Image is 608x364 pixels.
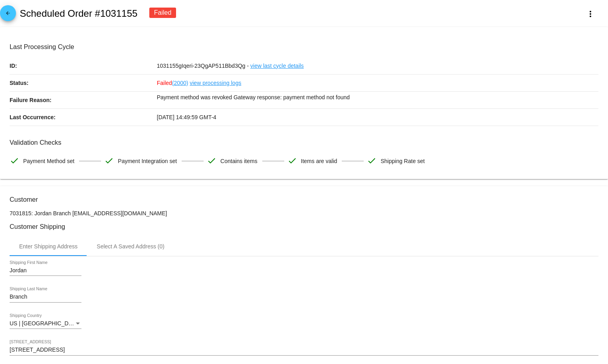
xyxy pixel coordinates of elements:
[118,153,177,169] span: Payment Integration set
[10,294,81,300] input: Shipping Last Name
[10,321,81,327] mat-select: Shipping Country
[157,114,216,120] span: [DATE] 14:49:59 GMT-4
[157,63,249,69] span: 1031155gIqeri-23QgAP511Bbd3Qg -
[367,156,376,165] mat-icon: check
[10,139,598,146] h3: Validation Checks
[10,43,598,51] h3: Last Processing Cycle
[380,153,425,169] span: Shipping Rate set
[20,8,137,19] h2: Scheduled Order #1031155
[207,156,216,165] mat-icon: check
[190,75,241,91] a: view processing logs
[157,80,188,86] span: Failed
[149,8,176,18] div: Failed
[104,156,114,165] mat-icon: check
[250,57,304,74] a: view last cycle details
[287,156,297,165] mat-icon: check
[23,153,74,169] span: Payment Method set
[10,347,598,353] input: Shipping Street 1
[10,109,157,126] p: Last Occurrence:
[157,92,598,103] p: Payment method was revoked Gateway response: payment method not found
[301,153,337,169] span: Items are valid
[3,10,13,20] mat-icon: arrow_back
[10,268,81,274] input: Shipping First Name
[172,75,188,91] a: (2000)
[586,9,595,19] mat-icon: more_vert
[10,57,157,74] p: ID:
[97,243,164,250] div: Select A Saved Address (0)
[10,156,19,165] mat-icon: check
[10,92,157,108] p: Failure Reason:
[10,210,598,216] p: 7031815: Jordan Branch [EMAIL_ADDRESS][DOMAIN_NAME]
[10,75,157,91] p: Status:
[220,153,257,169] span: Contains items
[10,320,80,327] span: US | [GEOGRAPHIC_DATA]
[10,223,598,230] h3: Customer Shipping
[10,196,598,203] h3: Customer
[19,243,77,250] div: Enter Shipping Address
